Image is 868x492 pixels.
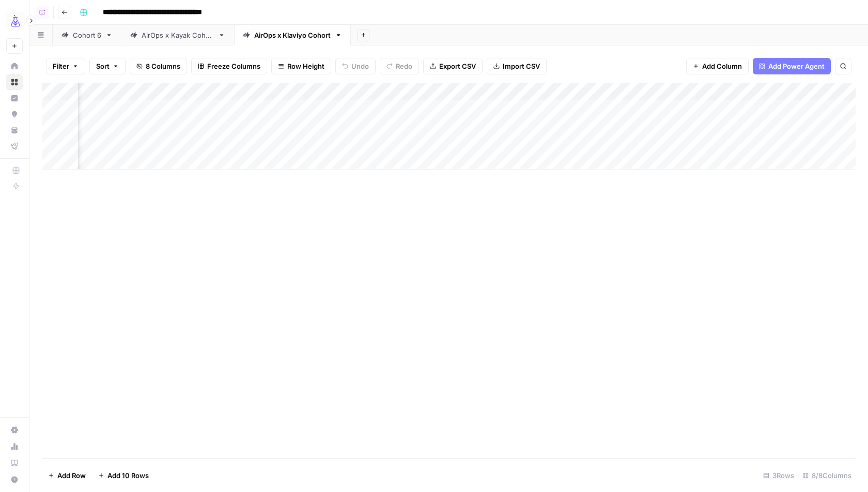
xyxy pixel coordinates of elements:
[53,61,69,71] span: Filter
[351,61,369,71] span: Undo
[753,58,831,74] button: Add Power Agent
[57,470,86,481] span: Add Row
[287,61,324,71] span: Row Height
[89,58,126,74] button: Sort
[439,61,476,71] span: Export CSV
[6,455,23,471] a: Learning Hub
[46,58,85,74] button: Filter
[53,25,121,45] a: Cohort 6
[96,61,110,71] span: Sort
[6,12,25,30] img: AirOps Growth Logo
[487,58,547,74] button: Import CSV
[146,61,180,71] span: 8 Columns
[207,61,260,71] span: Freeze Columns
[335,58,376,74] button: Undo
[6,138,23,155] a: Flightpath
[6,74,23,90] a: Browse
[6,58,23,74] a: Home
[6,106,23,122] a: Opportunities
[6,422,23,438] a: Settings
[503,61,540,71] span: Import CSV
[423,58,483,74] button: Export CSV
[396,61,412,71] span: Redo
[42,467,92,484] button: Add Row
[798,467,856,484] div: 8/8 Columns
[107,470,149,481] span: Add 10 Rows
[6,471,23,488] button: Help + Support
[6,122,23,139] a: Your Data
[191,58,267,74] button: Freeze Columns
[234,25,351,45] a: AirOps x Klaviyo Cohort
[759,467,798,484] div: 3 Rows
[6,8,23,34] button: Workspace: AirOps Growth
[6,90,23,106] a: Insights
[130,58,187,74] button: 8 Columns
[768,61,825,71] span: Add Power Agent
[6,438,23,455] a: Usage
[380,58,419,74] button: Redo
[121,25,234,45] a: AirOps x Kayak Cohort
[702,61,742,71] span: Add Column
[142,30,214,40] div: AirOps x Kayak Cohort
[73,30,101,40] div: Cohort 6
[271,58,331,74] button: Row Height
[686,58,749,74] button: Add Column
[254,30,331,40] div: AirOps x Klaviyo Cohort
[92,467,155,484] button: Add 10 Rows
